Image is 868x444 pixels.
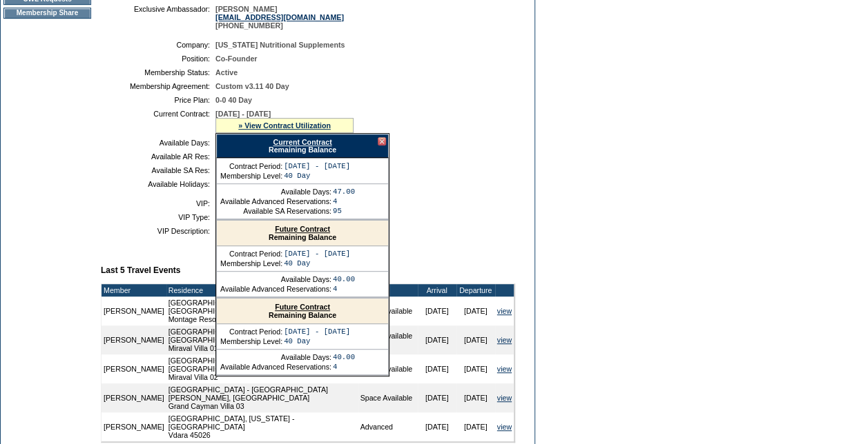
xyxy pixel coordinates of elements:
span: [PERSON_NAME] [PHONE_NUMBER] [215,5,344,30]
td: 47.00 [333,188,355,196]
span: Custom v3.11 40 Day [215,82,289,90]
td: Membership Agreement: [106,82,210,90]
td: Position: [106,54,210,63]
a: Future Contract [275,303,330,311]
td: [GEOGRAPHIC_DATA], [US_STATE] - [GEOGRAPHIC_DATA] Vdara 45026 [166,412,358,441]
td: [DATE] [456,412,495,441]
td: Membership Level: [220,337,282,345]
td: [GEOGRAPHIC_DATA], [US_STATE] - [GEOGRAPHIC_DATA] Montage Resort 312 [166,296,358,325]
div: Remaining Balance [217,221,388,246]
td: VIP Description: [106,227,210,235]
td: Available Days: [106,139,210,147]
td: [DATE] - [DATE] [284,250,350,258]
td: Company: [106,41,210,49]
a: [EMAIL_ADDRESS][DOMAIN_NAME] [215,13,344,21]
td: 4 [333,363,355,371]
span: Active [215,68,238,77]
td: Contract Period: [220,162,282,170]
td: [DATE] [418,383,456,412]
td: Available Days: [220,275,331,283]
td: Available Days: [220,188,331,196]
a: view [497,307,512,315]
td: Contract Period: [220,327,282,336]
td: [GEOGRAPHIC_DATA] - [GEOGRAPHIC_DATA][PERSON_NAME], [GEOGRAPHIC_DATA] Grand Cayman Villa 03 [166,383,358,412]
td: VIP: [106,199,210,208]
td: [DATE] [418,354,456,383]
span: Co-Founder [215,54,257,63]
b: Last 5 Travel Events [101,265,180,275]
td: [DATE] - [DATE] [284,327,350,336]
td: Available Days: [220,353,331,361]
td: Membership Share [3,8,91,19]
td: Departure [456,284,495,296]
td: [DATE] - [DATE] [284,162,350,170]
td: [DATE] [456,383,495,412]
span: 0-0 40 Day [215,96,252,104]
td: Available Advanced Reservations: [220,363,331,371]
td: [DATE] [456,296,495,325]
td: [PERSON_NAME] [102,325,166,354]
a: view [497,336,512,344]
td: Available Holidays: [106,180,210,188]
td: 95 [333,207,355,215]
td: Available Advanced Reservations: [220,197,331,205]
td: Membership Level: [220,259,282,268]
td: [PERSON_NAME] [102,412,166,441]
td: [DATE] [418,325,456,354]
a: » View Contract Utilization [238,121,331,130]
td: 40 Day [284,259,350,268]
td: Residence [166,284,358,296]
td: Membership Level: [220,172,282,180]
td: Available SA Reservations: [220,207,331,215]
td: [GEOGRAPHIC_DATA], [US_STATE] - [GEOGRAPHIC_DATA] [US_STATE] Resort & Spa Miraval Villa 02 [166,354,358,383]
td: Current Contract: [106,110,210,133]
td: Price Plan: [106,96,210,104]
div: Remaining Balance [217,299,388,324]
span: [US_STATE] Nutritional Supplements [215,41,345,49]
td: [DATE] [456,325,495,354]
td: 40.00 [333,353,355,361]
a: view [497,423,512,431]
a: Current Contract [273,138,331,146]
td: Available AR Res: [106,152,210,161]
td: 4 [333,197,355,205]
div: Remaining Balance [216,134,389,158]
td: Membership Status: [106,68,210,77]
td: VIP Type: [106,213,210,221]
td: [PERSON_NAME] [102,296,166,325]
td: 4 [333,285,355,293]
a: view [497,365,512,373]
td: Arrival [418,284,456,296]
span: [DATE] - [DATE] [215,110,271,118]
td: [DATE] [418,296,456,325]
td: 40.00 [333,275,355,283]
a: view [497,394,512,402]
td: [PERSON_NAME] [102,354,166,383]
td: Available SA Res: [106,166,210,174]
td: [DATE] [456,354,495,383]
a: Future Contract [275,225,330,233]
td: [DATE] [418,412,456,441]
td: Member [102,284,166,296]
td: 40 Day [284,172,350,180]
td: Available Advanced Reservations: [220,285,331,293]
td: [GEOGRAPHIC_DATA], [US_STATE] - [GEOGRAPHIC_DATA] [US_STATE] Resort & Spa Miraval Villa 01 [166,325,358,354]
td: Exclusive Ambassador: [106,5,210,30]
td: 40 Day [284,337,350,345]
td: Advanced [358,412,418,441]
td: [PERSON_NAME] [102,383,166,412]
td: Contract Period: [220,250,282,258]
